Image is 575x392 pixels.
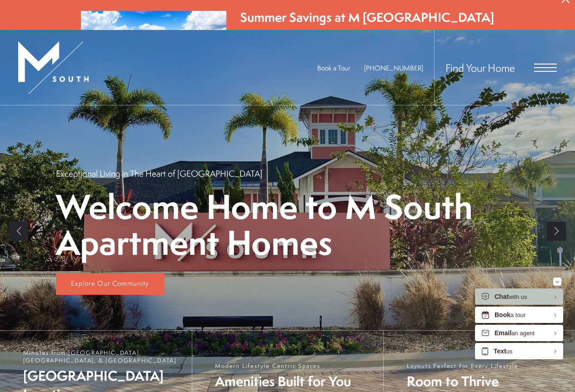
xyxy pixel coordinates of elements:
[534,64,557,72] button: Open Menu
[9,222,28,241] a: Previous
[215,362,351,370] span: Modern Lifestyle Centric Spaces
[547,222,566,241] a: Next
[240,9,494,26] div: Summer Savings at M [GEOGRAPHIC_DATA]
[81,11,226,96] img: Summer Savings at M South Apartments
[445,60,515,75] a: Find Your Home
[364,63,423,73] span: [PHONE_NUMBER]
[71,278,149,288] span: Explore Our Community
[56,189,520,260] p: Welcome Home to M South Apartment Homes
[240,29,494,57] p: We're Offering Up To ONE MONTH FREE on Select Homes For A Limited Time!* Call Our Friendly Leasin...
[56,273,165,295] a: Explore Our Community
[18,41,89,94] img: MSouth
[56,168,262,179] p: Exceptional Living in The Heart of [GEOGRAPHIC_DATA]
[364,63,423,73] a: Call Us at 813-570-8014
[215,372,351,391] span: Amenities Built for You
[317,63,350,73] a: Book a Tour
[23,349,183,364] span: Minutes from [GEOGRAPHIC_DATA], [GEOGRAPHIC_DATA], & [GEOGRAPHIC_DATA]
[407,372,519,391] span: Room to Thrive
[407,362,519,370] span: Layouts Perfect For Every Lifestyle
